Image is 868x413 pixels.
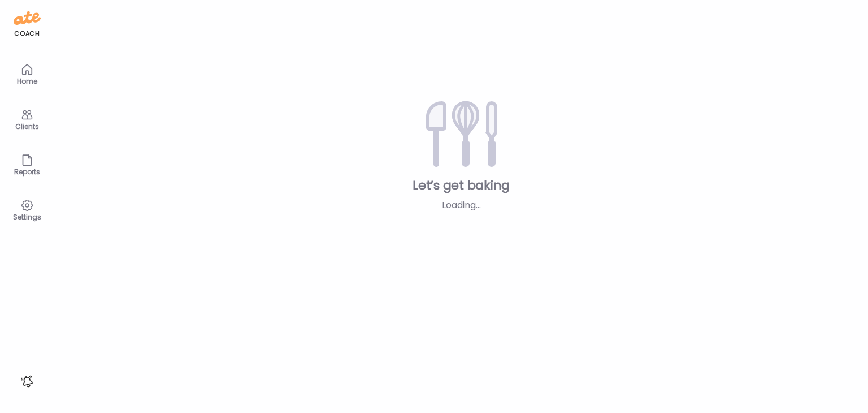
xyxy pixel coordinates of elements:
[72,177,850,194] div: Let’s get baking
[7,78,47,85] div: Home
[383,199,540,212] div: Loading...
[7,168,47,175] div: Reports
[14,9,41,27] img: ate
[7,123,47,130] div: Clients
[14,29,40,38] div: coach
[7,213,47,221] div: Settings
